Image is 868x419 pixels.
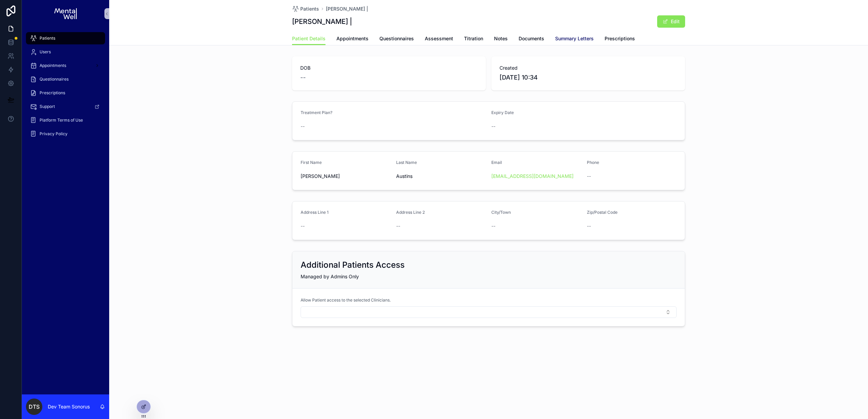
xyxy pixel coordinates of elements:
span: Platform Terms of Use [40,117,83,123]
p: Dev Team Sonorus [48,403,90,410]
h2: Additional Patients Access [301,260,405,270]
span: Last Name [396,160,417,165]
span: [PERSON_NAME] [301,173,391,180]
span: -- [491,123,495,130]
span: -- [301,123,305,130]
span: Appointments [336,35,368,42]
a: [PERSON_NAME] | [326,5,368,12]
a: Prescriptions [26,87,105,99]
a: Titration [464,32,483,46]
span: Phone [587,160,599,165]
span: Privacy Policy [40,131,68,137]
h1: [PERSON_NAME] | [292,17,352,26]
a: [EMAIL_ADDRESS][DOMAIN_NAME] [491,173,574,180]
span: -- [587,223,591,229]
button: Select Button [301,306,677,318]
a: Patient Details [292,32,325,45]
span: Patient Details [292,35,325,42]
a: Notes [494,32,508,46]
span: Patients [40,36,55,41]
span: Address Line 2 [396,210,425,215]
span: Austins [396,173,486,180]
span: Patients [300,5,319,12]
span: [DATE] 10:34 [500,73,677,82]
span: Managed by Admins Only [301,274,359,279]
span: Questionnaires [40,76,69,82]
span: Summary Letters [555,35,594,42]
span: -- [301,223,305,229]
span: Appointments [40,63,66,68]
span: Support [40,104,55,109]
a: Platform Terms of Use [26,114,105,126]
a: Support [26,100,105,113]
span: Allow Patient access to the selected Clinicians. [301,297,391,303]
a: Privacy Policy [26,128,105,140]
span: Titration [464,35,483,42]
span: Zip/Postal Code [587,210,618,215]
a: Summary Letters [555,32,594,46]
span: -- [396,223,400,229]
span: Users [40,49,51,55]
span: -- [587,173,591,180]
a: Appointments [26,59,105,72]
span: Documents [519,35,544,42]
span: Email [491,160,502,165]
span: Prescriptions [40,90,65,96]
span: DOB [300,65,478,71]
span: Notes [494,35,508,42]
span: -- [491,223,495,229]
a: Questionnaires [379,32,414,46]
a: Questionnaires [26,73,105,85]
span: Address Line 1 [301,210,329,215]
span: Questionnaires [379,35,414,42]
button: Edit [657,15,685,28]
span: Prescriptions [605,35,635,42]
span: Assessment [425,35,453,42]
img: App logo [54,8,76,19]
a: Documents [519,32,544,46]
span: Created [500,65,677,71]
span: Treatment Plan? [301,110,332,115]
a: Users [26,46,105,58]
span: -- [300,73,306,82]
a: Prescriptions [605,32,635,46]
span: DTS [29,403,40,411]
span: First Name [301,160,322,165]
a: Patients [292,5,319,12]
span: City/Town [491,210,511,215]
a: Patients [26,32,105,44]
div: scrollable content [22,27,109,149]
a: Appointments [336,32,368,46]
span: Expiry Date [491,110,514,115]
a: Assessment [425,32,453,46]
